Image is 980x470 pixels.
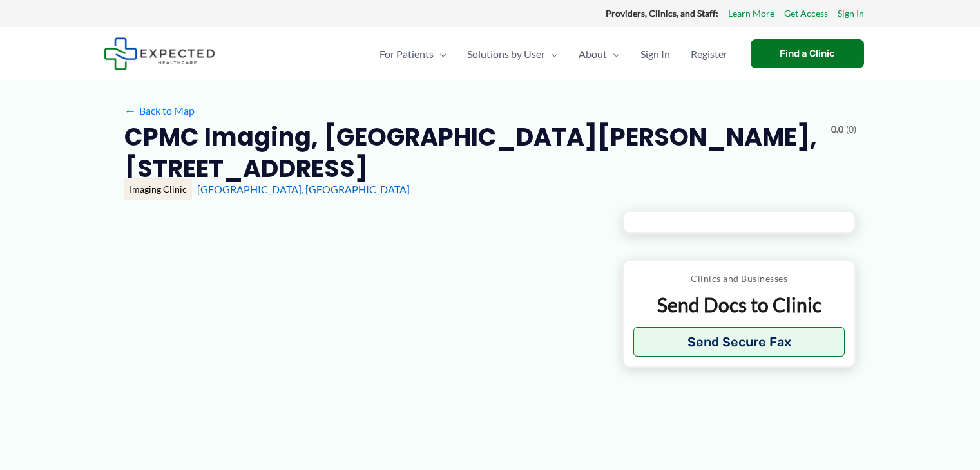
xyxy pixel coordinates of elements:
a: Get Access [784,5,828,22]
span: 0.0 [831,121,843,138]
img: Expected Healthcare Logo - side, dark font, small [104,37,215,70]
a: ←Back to Map [124,101,195,120]
span: (0) [846,121,856,138]
a: Sign In [630,32,680,77]
h2: CPMC Imaging, [GEOGRAPHIC_DATA][PERSON_NAME], [STREET_ADDRESS] [124,121,821,185]
nav: Primary Site Navigation [369,32,738,77]
a: Learn More [728,5,774,22]
a: Sign In [838,5,864,22]
div: Imaging Clinic [124,178,192,200]
a: Find a Clinic [751,39,864,68]
span: Menu Toggle [607,32,620,77]
span: Menu Toggle [545,32,558,77]
strong: Providers, Clinics, and Staff: [606,8,718,19]
a: [GEOGRAPHIC_DATA], [GEOGRAPHIC_DATA] [197,183,410,195]
a: Register [680,32,738,77]
a: Solutions by UserMenu Toggle [457,32,568,77]
button: Send Secure Fax [633,327,845,357]
a: AboutMenu Toggle [568,32,630,77]
span: About [579,32,607,77]
a: For PatientsMenu Toggle [369,32,457,77]
p: Send Docs to Clinic [633,292,845,317]
span: Solutions by User [467,32,545,77]
p: Clinics and Businesses [633,270,845,287]
span: For Patients [380,32,434,77]
span: Register [691,32,727,77]
span: Menu Toggle [434,32,447,77]
span: Sign In [640,32,670,77]
span: ← [124,104,137,117]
